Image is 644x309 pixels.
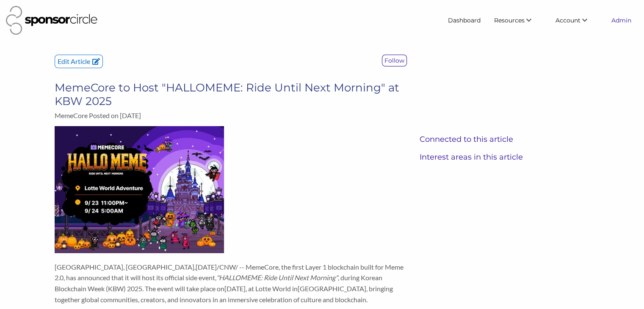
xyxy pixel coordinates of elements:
i: "HALLOMEME: Ride Until Next Morning" [216,273,338,281]
a: Admin [605,13,638,28]
p: Follow [382,55,406,66]
p: MemeCore Posted on [DATE] [55,111,407,119]
h3: MemeCore to Host "HALLOMEME: Ride Until Next Morning" at KBW 2025 [55,81,407,108]
a: Dashboard [441,13,487,28]
span: Resources [494,17,525,24]
span: [DATE] [196,263,217,271]
p: , /CNW/ -- MemeCore, the first Layer 1 blockchain built for Meme 2.0, has announced that it will ... [55,262,407,305]
img: MemeCore_Host__HALLOMEME_Ride_Until_Next_Morning__KBW_2025.jpg [55,126,224,253]
p: Edit Article [55,55,102,68]
span: [GEOGRAPHIC_DATA] [298,284,366,292]
h3: Connected to this article [420,135,589,144]
span: [DATE] [224,284,246,292]
li: Account [549,13,605,28]
span: [GEOGRAPHIC_DATA], [GEOGRAPHIC_DATA] [55,263,194,271]
span: Account [556,17,580,24]
h3: Interest areas in this article [420,152,589,162]
img: Sponsor Circle Logo [6,6,97,35]
li: Resources [487,13,549,28]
